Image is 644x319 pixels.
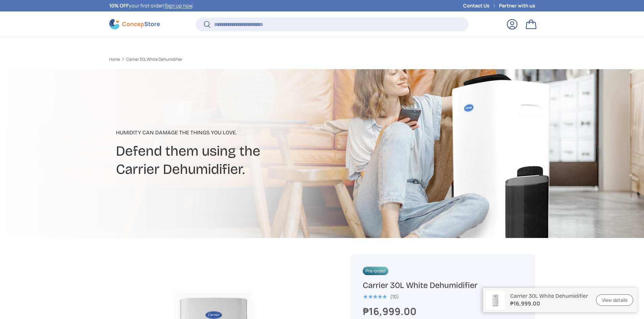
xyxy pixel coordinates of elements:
span: ★★★★★ [363,293,387,300]
a: View details [596,294,633,306]
strong: ₱16,999.00 [363,304,418,318]
div: 5.0 out of 5.0 stars [363,294,387,300]
strong: ₱16,999.00 [510,299,588,308]
a: 5.0 out of 5.0 stars (10) [363,292,399,300]
a: Carrier 30L White Dehumidifier [126,57,182,61]
a: Sign up now [165,2,192,9]
span: Pre-order [363,267,388,275]
strong: 10% OFF [109,2,129,9]
img: ConcepStore [109,19,160,29]
p: Humidity can damage the things you love. [116,129,376,137]
p: Carrier 30L White Dehumidifier [510,293,588,299]
h1: Carrier 30L White Dehumidifier [363,280,523,291]
a: Home [109,57,120,61]
div: (10) [390,294,399,299]
nav: Breadcrumbs [109,56,335,62]
a: Contact Us [463,2,499,9]
a: Partner with us [499,2,535,9]
p: your first order! . [109,2,194,9]
h2: Defend them using the Carrier Dehumidifier. [116,142,376,179]
img: carrier-dehumidifier-30-liter-full-view-concepstore [486,291,505,310]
